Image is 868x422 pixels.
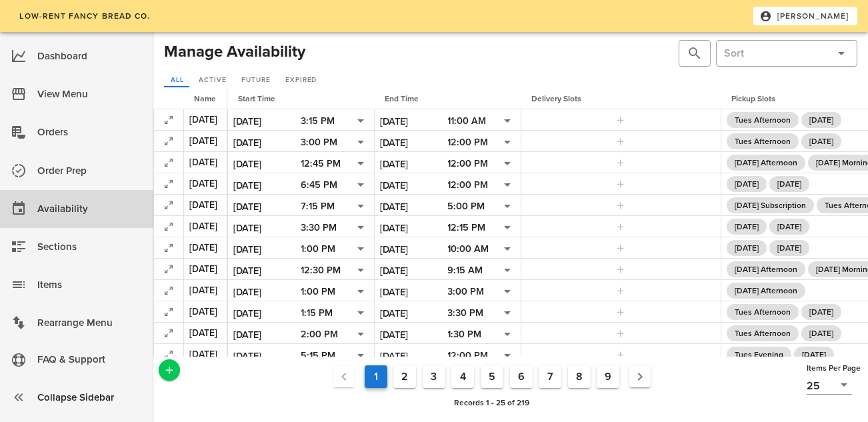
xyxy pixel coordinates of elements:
div: 12:30 PM [301,262,369,279]
span: Expired [285,76,317,84]
div: 12:30 PM [301,265,341,277]
nav: Pagination Navigation [183,362,801,391]
div: 25 [807,380,820,392]
button: Goto Page 9 [597,365,619,388]
div: 7:15 PM [301,201,335,213]
button: Goto Page 6 [510,365,533,388]
span: Name [194,94,216,103]
span: [DATE] Afternoon [735,155,797,171]
span: Active [198,76,226,84]
div: Records 1 - 25 of 219 [180,394,804,411]
div: [DATE] [189,262,221,276]
span: Tues Afternoon [735,112,791,128]
div: 1:00 PM [301,243,336,255]
span: Delivery Slots [531,94,581,103]
span: [DATE] [809,304,833,320]
div: [DATE] [189,241,221,255]
span: [DATE] [802,347,826,363]
button: Expand Record [159,345,178,364]
span: [PERSON_NAME] [762,10,849,22]
div: Order Prep [37,160,143,182]
div: 1:30 PM [448,326,516,343]
button: Add a New Record [159,359,180,381]
a: Expired [279,74,323,87]
button: Goto Page 3 [423,365,445,388]
div: 3:00 PM [301,134,369,151]
button: Expand Record [159,111,178,129]
div: Rearrange Menu [37,312,143,334]
div: 5:00 PM [448,201,485,213]
button: Expand Record [159,239,178,257]
div: 12:45 PM [301,155,369,173]
span: Future [241,76,270,84]
div: 5:15 PM [301,347,369,365]
button: [PERSON_NAME] [753,7,857,25]
div: 12:00 PM [448,158,489,170]
span: All [170,76,184,84]
div: 12:00 PM [448,177,516,194]
div: [DATE] [189,198,221,212]
div: 6:45 PM [301,177,369,194]
div: [DATE] [189,326,221,340]
div: [DATE] [189,283,221,297]
a: Active [192,74,232,87]
a: Future [235,74,276,87]
div: 3:00 PM [448,283,516,301]
div: 12:00 PM [448,347,516,365]
div: FAQ & Support [37,349,143,371]
div: View Menu [37,83,143,105]
span: [DATE] [735,240,759,256]
a: All [164,74,189,87]
div: 1:15 PM [301,307,333,319]
div: 2:00 PM [301,326,369,343]
div: [DATE] [189,305,221,319]
span: low-rent fancy bread co. [19,11,150,21]
div: 12:45 PM [301,158,341,170]
div: Hit Enter to search [679,40,711,67]
button: Goto Page 2 [393,365,416,388]
button: Expand Record [159,260,178,279]
th: End Time [374,88,521,109]
div: 1:00 PM [301,283,369,301]
div: [DATE] [189,155,221,169]
button: Expand Record [159,303,178,321]
div: 1:00 PM [301,286,336,298]
div: 3:00 PM [448,286,485,298]
div: 1:00 PM [301,241,369,258]
button: Next page [629,366,651,387]
div: 10:00 AM [448,241,516,258]
div: [DATE] [189,177,221,191]
button: Goto Page 4 [451,365,474,388]
div: 9:15 AM [448,265,483,277]
div: 3:30 PM [301,222,337,234]
div: 12:00 PM [448,137,489,149]
div: Orders [37,121,143,143]
div: 12:00 PM [448,155,516,173]
span: [DATE] [809,112,833,128]
button: Expand Record [159,217,178,236]
span: [DATE] [777,176,801,192]
span: Tues Afternoon [735,325,791,341]
div: 12:00 PM [448,134,516,151]
div: Collapse Sidebar [37,387,143,409]
span: Start Time [238,94,275,103]
h2: Manage Availability [164,40,305,64]
div: 10:00 AM [448,243,489,255]
div: Items [37,274,143,296]
div: Sections [37,236,143,258]
span: [DATE] [777,219,801,235]
div: 11:00 AM [448,113,516,130]
div: Availability [37,198,143,220]
div: 5:15 PM [301,350,336,362]
div: 1:15 PM [301,305,369,322]
div: 3:15 PM [301,115,335,127]
div: 9:15 AM [448,262,516,279]
div: 2:00 PM [301,329,339,341]
div: 3:00 PM [301,137,338,149]
a: low-rent fancy bread co. [11,7,159,25]
button: Current Page, Page 1 [365,365,387,388]
input: Sort [724,43,828,64]
div: Dashboard [37,45,143,67]
div: 7:15 PM [301,198,369,215]
div: 6:45 PM [301,179,338,191]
